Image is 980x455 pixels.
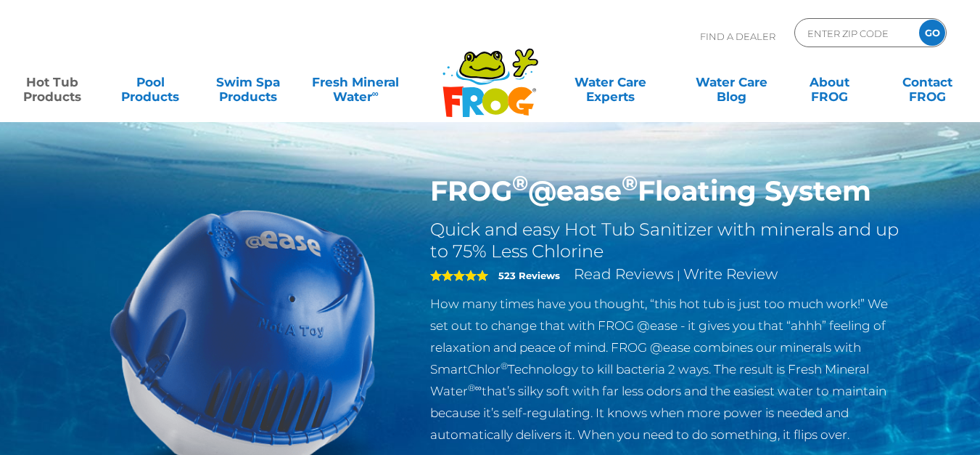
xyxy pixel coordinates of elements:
[574,265,674,283] a: Read Reviews
[791,68,868,97] a: AboutFROG
[430,270,488,281] span: 5
[498,270,560,281] strong: 523 Reviews
[468,382,482,393] sup: ®∞
[512,170,528,196] sup: ®
[693,68,770,97] a: Water CareBlog
[501,361,508,371] sup: ®
[677,268,680,282] span: |
[435,29,546,118] img: Frog Products Logo
[210,68,287,97] a: Swim SpaProducts
[683,265,778,283] a: Write Review
[548,68,672,97] a: Water CareExperts
[622,170,638,196] sup: ®
[700,18,775,55] p: Find A Dealer
[308,68,403,97] a: Fresh MineralWater∞
[15,68,91,97] a: Hot TubProducts
[372,88,379,99] sup: ∞
[919,20,945,46] input: GO
[430,293,904,446] p: How many times have you thought, “this hot tub is just too much work!” We set out to change that ...
[430,219,904,262] h2: Quick and easy Hot Tub Sanitizer with minerals and up to 75% Less Chlorine
[112,68,189,97] a: PoolProducts
[430,174,904,208] h1: FROG @ease Floating System
[889,68,965,97] a: ContactFROG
